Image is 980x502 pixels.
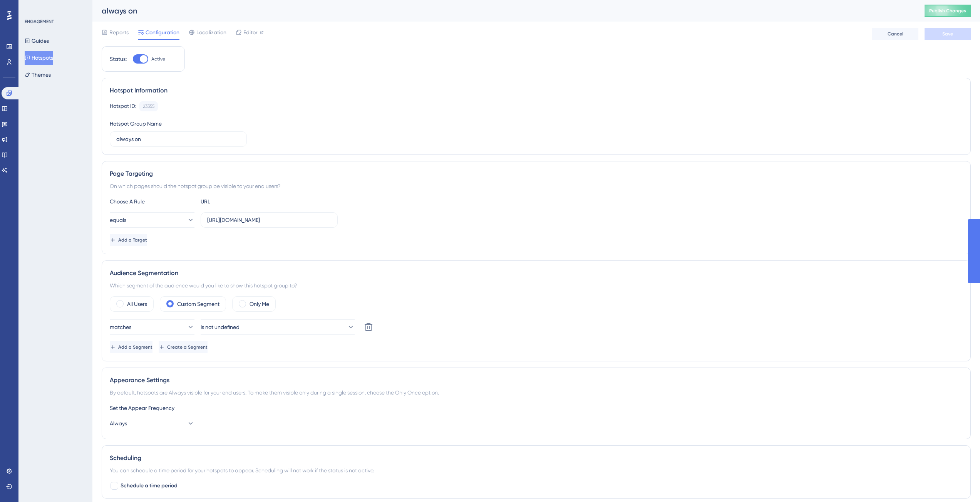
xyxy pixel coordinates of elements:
span: matches [110,322,131,332]
div: On which pages should the hotspot group be visible to your end users? [110,181,963,191]
div: Hotspot ID: [110,101,136,111]
span: Reports [109,28,129,37]
input: yourwebsite.com/path [207,216,331,224]
span: Add a Target [118,237,147,243]
div: always on [102,5,905,16]
div: Audience Segmentation [110,269,963,278]
button: Create a Segment [159,341,208,353]
span: Add a Segment [118,344,152,350]
div: Which segment of the audience would you like to show this hotspot group to? [110,281,963,290]
span: Create a Segment [167,344,208,350]
button: Add a Segment [110,341,152,353]
span: Save [942,31,953,37]
span: Configuration [146,28,179,37]
button: Publish Changes [925,5,971,17]
div: Choose A Rule [110,197,194,206]
button: Save [925,28,971,40]
span: Editor [243,28,258,37]
div: You can schedule a time period for your hotspots to appear. Scheduling will not work if the statu... [110,466,963,475]
button: Themes [25,68,51,82]
div: Page Targeting [110,169,963,178]
button: equals [110,212,194,228]
div: Hotspot Information [110,86,963,95]
div: Status: [110,54,127,64]
div: 23355 [143,103,154,109]
div: ENGAGEMENT [25,18,54,25]
span: Cancel [888,31,903,37]
div: URL [201,197,285,206]
span: Always [110,419,127,428]
div: Scheduling [110,453,963,463]
span: equals [110,215,126,225]
label: Custom Segment [177,299,219,309]
span: Localization [196,28,226,37]
button: Is not undefined [201,319,355,335]
button: Hotspots [25,51,53,65]
label: Only Me [250,299,269,309]
label: All Users [127,299,147,309]
input: Type your Hotspot Group Name here [116,135,240,143]
div: Appearance Settings [110,376,963,385]
div: Set the Appear Frequency [110,403,963,413]
div: By default, hotspots are Always visible for your end users. To make them visible only during a si... [110,388,963,397]
span: Active [151,56,165,62]
span: Schedule a time period [121,481,178,490]
button: Cancel [872,28,918,40]
div: Hotspot Group Name [110,119,162,128]
button: Guides [25,34,49,48]
span: Is not undefined [201,322,240,332]
span: Publish Changes [929,8,966,14]
button: matches [110,319,194,335]
button: Add a Target [110,234,147,246]
iframe: UserGuiding AI Assistant Launcher [948,472,971,495]
button: Always [110,416,194,431]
